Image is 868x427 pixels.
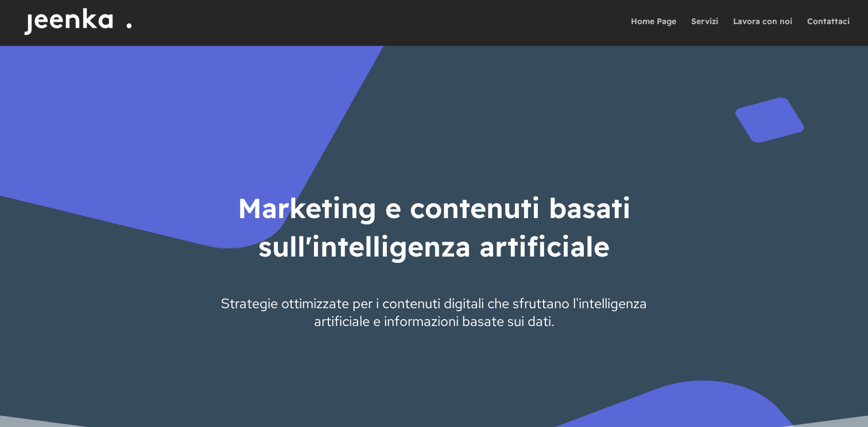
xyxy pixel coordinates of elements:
[733,17,792,42] a: Lavora con noi
[631,17,676,42] a: Home Page
[210,294,658,330] span: Strategie ottimizzate per i contenuti digitali che sfruttano l'intelligenza artificiale e informa...
[807,17,850,42] a: Contattaci
[210,189,658,294] h1: Marketing e contenuti basati sull'intelligenza artificiale
[691,17,718,42] a: Servizi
